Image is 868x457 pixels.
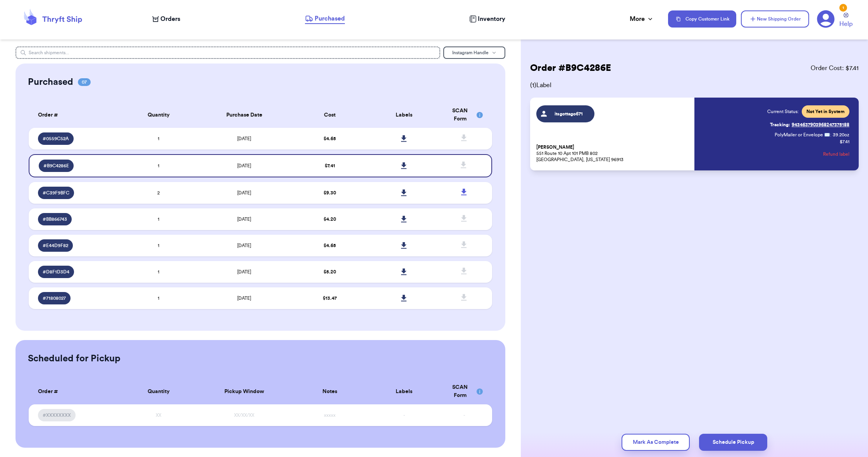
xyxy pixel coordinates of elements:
[324,217,336,222] span: $ 4.20
[767,108,799,115] span: Current Status:
[121,379,195,404] th: Quantity
[839,13,852,29] a: Help
[839,19,852,29] span: Help
[43,163,69,169] span: # B9C4286E
[43,295,66,301] span: # 71808027
[234,413,254,417] span: XX/XX/XX
[28,76,73,88] h2: Purchased
[43,242,68,249] span: # E44D9F82
[237,296,251,301] span: [DATE]
[324,136,336,141] span: $ 4.65
[463,413,465,417] span: -
[530,81,859,90] span: ( 1 ) Label
[29,102,121,128] th: Order #
[324,243,336,248] span: $ 4.65
[839,4,847,12] div: 1
[325,163,335,168] span: $ 7.41
[452,50,489,55] span: Instagram Handle
[367,102,441,128] th: Labels
[293,379,367,404] th: Notes
[237,270,251,274] span: [DATE]
[237,136,251,141] span: [DATE]
[158,136,159,141] span: 1
[775,132,830,137] span: PolyMailer or Envelope ✉️
[15,46,440,59] input: Search shipments...
[78,78,91,86] span: 07
[158,217,159,222] span: 1
[699,434,767,451] button: Schedule Pickup
[817,10,835,28] a: 1
[29,379,121,404] th: Order #
[823,146,849,163] button: Refund label
[305,14,345,24] a: Purchased
[28,352,121,365] h2: Scheduled for Pickup
[536,144,574,150] span: [PERSON_NAME]
[446,107,483,123] div: SCAN Form
[156,413,161,417] span: XX
[478,14,505,24] span: Inventory
[367,379,441,404] th: Labels
[469,14,505,24] a: Inventory
[160,14,180,24] span: Orders
[43,190,69,196] span: # C39F9BFC
[741,10,809,27] button: New Shipping Order
[668,10,736,27] button: Copy Customer Link
[43,269,69,275] span: # D8F1D3D4
[43,216,67,222] span: # BB866743
[196,379,293,404] th: Pickup Window
[43,412,71,418] span: #XXXXXXXX
[770,119,849,131] a: Tracking:9434637903968247375188
[158,270,159,274] span: 1
[323,296,337,301] span: $ 13.47
[237,191,251,195] span: [DATE]
[158,296,159,301] span: 1
[237,217,251,222] span: [DATE]
[403,413,405,417] span: -
[622,434,690,451] button: Mark As Complete
[315,14,345,23] span: Purchased
[158,163,159,168] span: 1
[158,243,159,248] span: 1
[152,14,180,24] a: Orders
[770,122,790,128] span: Tracking:
[536,144,690,163] p: 551 Route 10 Apt 101 PMB 802 [GEOGRAPHIC_DATA], [US_STATE] 96913
[446,383,483,400] div: SCAN Form
[43,136,69,142] span: # 0559C52A
[443,46,505,59] button: Instagram Handle
[196,102,293,128] th: Purchase Date
[237,243,251,248] span: [DATE]
[530,62,611,74] h2: Order # B9C4286E
[840,139,849,145] p: $ 7.41
[324,191,336,195] span: $ 9.30
[551,111,587,117] span: itsgottago671
[811,64,859,73] span: Order Cost: $ 7.41
[830,132,831,138] span: :
[293,102,367,128] th: Cost
[324,270,336,274] span: $ 5.20
[833,132,849,138] span: 39.20 oz
[324,413,336,417] span: xxxxx
[630,14,654,24] div: More
[806,108,845,115] span: Not Yet in System
[121,102,195,128] th: Quantity
[157,191,160,195] span: 2
[237,163,251,168] span: [DATE]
